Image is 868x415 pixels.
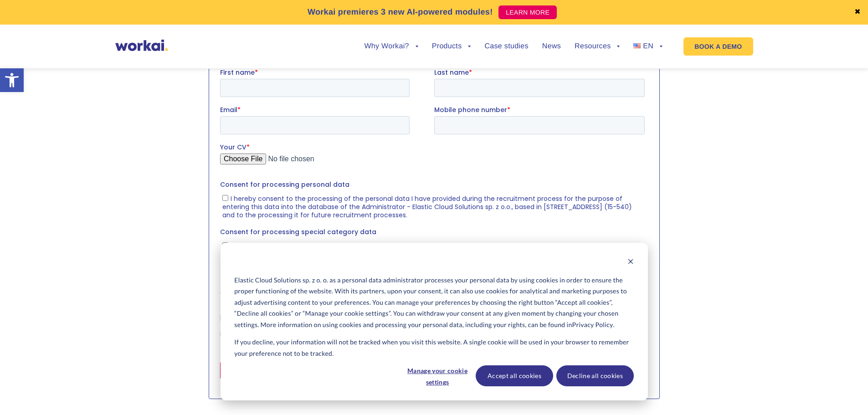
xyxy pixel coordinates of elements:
[643,42,653,50] span: EN
[432,43,471,50] a: Products
[234,275,633,331] p: Elastic Cloud Solutions sp. z o. o. as a personal data administrator processes your personal data...
[364,43,418,50] a: Why Workai?
[627,257,634,268] button: Dismiss cookie banner
[575,43,620,50] a: Resources
[476,365,553,386] button: Accept all cookies
[220,68,648,395] iframe: Form 0
[854,9,861,16] a: ✖
[234,337,633,359] p: If you decline, your information will not be tracked when you visit this website. A single cookie...
[402,365,473,386] button: Manage your cookie settings
[308,6,493,18] p: Workai premieres 3 new AI-powered modules!
[484,43,528,50] a: Case studies
[498,5,557,19] a: LEARN MORE
[683,37,753,56] a: BOOK A DEMO
[221,243,648,400] div: Cookie banner
[542,43,561,50] a: News
[556,365,634,386] button: Decline all cookies
[572,319,613,331] a: Privacy Policy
